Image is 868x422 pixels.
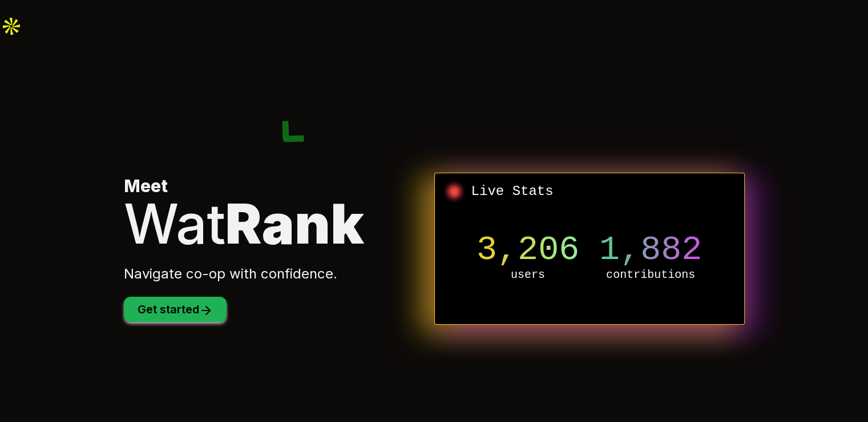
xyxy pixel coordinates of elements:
button: Get started [124,297,227,322]
h2: Live Stats [444,182,735,201]
p: 3,206 [467,233,590,267]
h1: Meet [124,176,434,251]
p: contributions [590,267,712,283]
p: 1,882 [590,233,712,267]
span: Wat [124,190,225,257]
p: Navigate co-op with confidence. [124,265,434,283]
span: Rank [225,190,364,257]
a: Get started [124,304,227,316]
p: users [467,267,590,283]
